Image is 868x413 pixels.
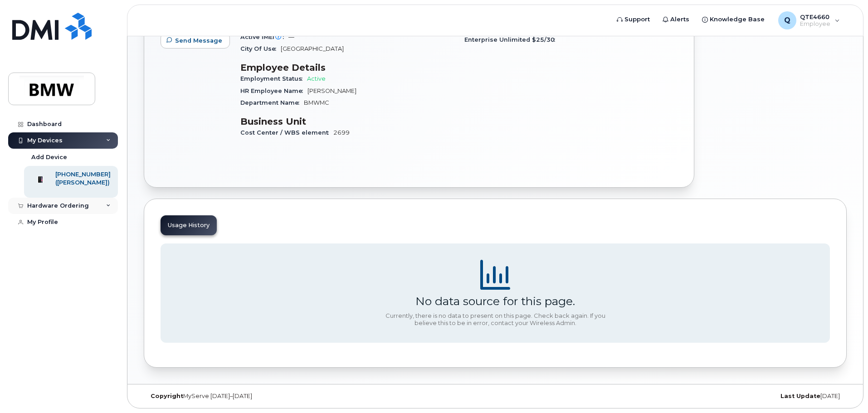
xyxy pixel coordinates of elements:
[382,312,609,326] div: Currently, there is no data to present on this page. Check back again. If you believe this to be ...
[240,34,288,40] span: Active IMEI
[307,75,326,82] span: Active
[240,87,307,94] span: HR Employee Name
[288,34,294,40] span: —
[240,62,454,73] h3: Employee Details
[464,36,560,43] span: Enterprise Unlimited $25/30
[670,15,689,24] span: Alerts
[696,10,771,29] a: Knowledge Base
[710,15,765,24] span: Knowledge Base
[415,294,575,308] div: No data source for this page.
[281,45,344,52] span: [GEOGRAPHIC_DATA]
[333,129,350,136] span: 2699
[240,129,333,136] span: Cost Center / WBS element
[307,87,356,94] span: [PERSON_NAME]
[240,99,304,106] span: Department Name
[800,20,830,28] span: Employee
[829,374,861,406] iframe: Messenger Launcher
[240,75,307,82] span: Employment Status
[780,393,820,399] strong: Last Update
[240,45,281,52] span: City Of Use
[240,116,454,127] h3: Business Unit
[304,99,329,106] span: BMWMC
[624,15,650,24] span: Support
[800,13,830,20] span: QTE4660
[772,11,846,29] div: QTE4660
[612,393,847,400] div: [DATE]
[656,10,696,29] a: Alerts
[144,393,378,400] div: MyServe [DATE]–[DATE]
[784,15,790,26] span: Q
[175,36,222,45] span: Send Message
[151,393,183,399] strong: Copyright
[610,10,656,29] a: Support
[161,32,230,49] button: Send Message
